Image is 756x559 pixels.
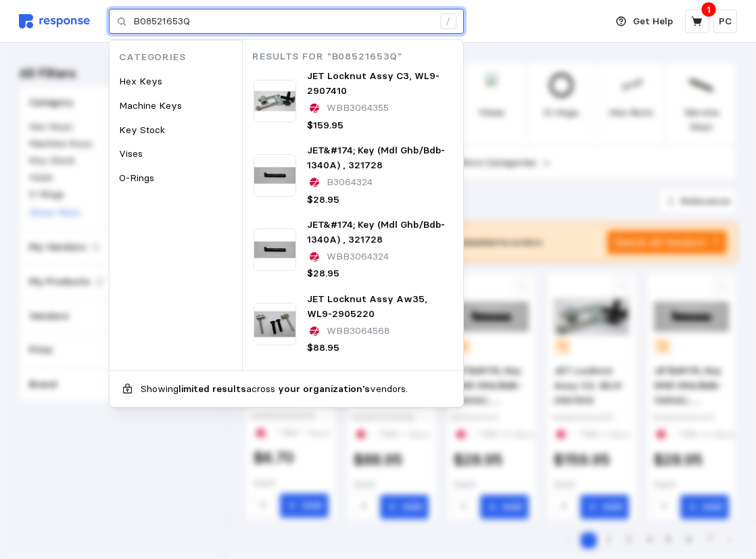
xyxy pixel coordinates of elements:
span: Vises [119,147,143,160]
span: O-Rings [119,172,154,184]
button: PC [713,9,737,33]
img: WMH_2905220.webp [254,303,296,345]
b: limited results [179,383,246,395]
p: Showing across vendors. [141,382,408,397]
span: Key Stock [119,124,165,136]
p: PC [719,14,732,29]
p: B3064324 [327,175,373,190]
img: WMH_321728.webp [254,228,296,271]
span: JET Locknut Assy Aw35, WL9-2905220 [307,293,427,320]
div: / [440,14,456,30]
p: WBB3064324 [327,249,389,264]
img: WMH_321728.webp [254,154,296,197]
p: $28.95 [307,266,339,281]
p: $88.95 [307,341,339,356]
p: Categories [119,50,242,65]
img: svg%3e [19,14,90,28]
button: Get Help [608,9,681,34]
p: Results for "B08521653Q" [252,49,463,64]
p: WBB3064568 [327,324,389,339]
span: Machine Keys [119,99,182,112]
p: 1 [707,2,711,17]
span: JET Locknut Assy C3, WL9-2907410 [307,70,440,97]
span: JET&#174; Key (Mdl Ghb/Bdb-1340A) , 321728 [307,218,445,245]
p: Get Help [633,14,673,29]
span: JET&#174; Key (Mdl Ghb/Bdb-1340A) , 321728 [307,144,445,171]
p: $159.95 [307,118,344,133]
img: WMH_2907410.webp [254,80,296,122]
span: Hex Keys [119,75,162,87]
p: WBB3064355 [327,101,389,116]
input: Search for a product name or SKU [133,9,433,34]
p: $28.95 [307,193,339,208]
b: your organization's [278,383,370,395]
